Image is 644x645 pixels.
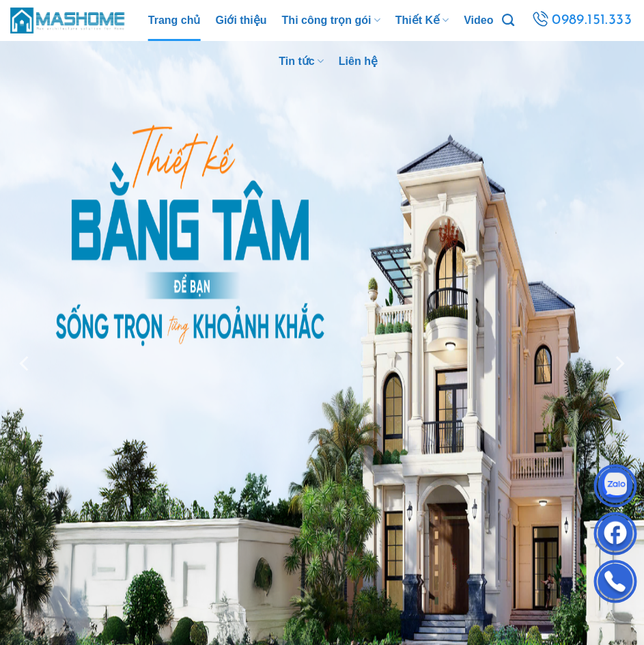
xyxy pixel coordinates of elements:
[339,41,378,82] a: Liên hệ
[595,515,636,556] img: Facebook
[552,9,633,32] span: 0989.151.333
[10,5,126,35] img: MasHome – Tổng Thầu Thiết Kế Và Xây Nhà Trọn Gói
[502,6,514,35] a: Tìm kiếm
[595,563,636,604] img: Phone
[595,467,636,508] img: Zalo
[529,8,634,33] a: 0989.151.333
[606,299,631,428] button: Next
[279,41,324,82] a: Tin tức
[13,299,38,428] button: Previous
